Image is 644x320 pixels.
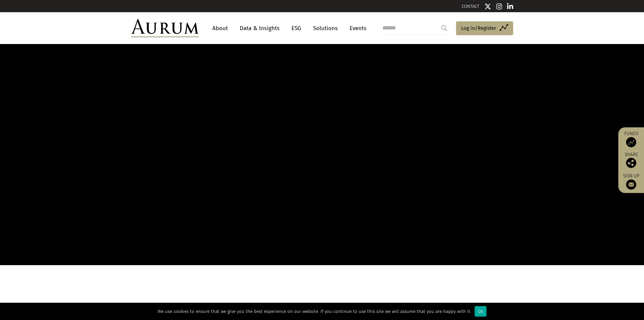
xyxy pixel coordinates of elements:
img: Access Funds [626,137,636,147]
a: Log in/Register [456,21,513,36]
img: Share this post [626,158,636,168]
input: Submit [437,21,451,35]
span: Log in/Register [461,24,496,32]
img: Linkedin icon [507,3,513,10]
img: Instagram icon [496,3,502,10]
img: Aurum [131,19,199,37]
a: Sign up [622,173,641,190]
a: ESG [288,22,305,35]
a: Events [346,22,366,35]
a: Data & Insights [236,22,283,35]
a: Funds [622,131,641,147]
div: Ok [475,306,486,317]
a: Solutions [310,22,341,35]
img: Sign up to our newsletter [626,179,636,190]
a: About [209,22,231,35]
img: Twitter icon [484,3,491,10]
a: CONTACT [462,4,479,9]
div: Share [622,152,641,168]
